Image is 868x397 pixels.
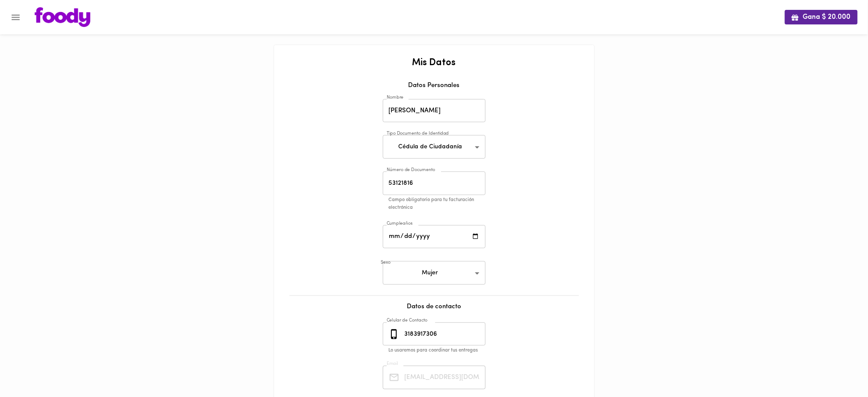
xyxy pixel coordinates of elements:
input: 3010000000 [403,322,486,346]
button: Gana $ 20.000 [785,10,858,24]
div: Mujer [383,261,486,285]
div: Datos Personales [283,81,586,96]
input: Tu nombre [383,99,486,123]
p: Lo usaremos para coordinar tus entregas [389,347,492,355]
div: Cédula de Ciudadanía [383,135,486,159]
input: Número de Documento [383,171,486,195]
iframe: Messagebird Livechat Widget [818,347,859,388]
img: logo.png [35,7,90,27]
label: Sexo [381,260,391,266]
p: Campo obligatorio para tu facturación electrónica [389,196,492,212]
div: Datos de contacto [283,302,586,320]
button: Menu [5,7,26,28]
span: Gana $ 20.000 [792,13,851,21]
h2: Mis Datos [283,58,586,68]
input: Tu Email [403,366,486,389]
